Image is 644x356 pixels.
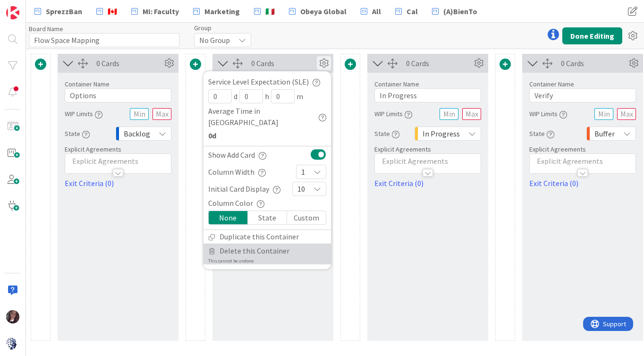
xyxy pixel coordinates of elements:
span: Marketing [204,6,240,17]
img: TD [6,310,19,323]
a: 🇮🇹 [248,3,280,20]
a: Exit Criteria (0) [65,178,171,189]
span: Buffer [594,127,615,140]
a: Delete this ContainerThis cannot be undone [203,244,331,264]
span: m [297,91,303,102]
button: Done Editing [562,27,622,44]
label: Container Name [374,80,419,88]
span: Explicit Agreements [529,145,586,153]
div: 0 Cards [561,58,627,69]
div: State [529,125,554,142]
a: Exit Criteria (0) [529,178,636,189]
span: 🇮🇹 [265,6,275,17]
input: Min [594,108,613,120]
span: In Progress [423,127,460,140]
span: No Group [199,34,230,47]
input: Max [617,108,636,120]
a: 🇨🇦 [91,3,123,20]
a: MI: Faculty [126,3,185,20]
div: Initial Card Display [208,183,280,195]
span: (A)BienTo [443,6,477,17]
span: Obeya Global [300,6,347,17]
span: h [265,91,269,102]
div: Column Color [208,197,326,209]
div: WIP Limits [529,105,567,122]
input: Max [462,108,481,120]
img: Visit kanbanzone.com [6,6,19,19]
span: Delete this Container [220,244,289,258]
div: WIP Limits [65,105,102,122]
div: State [65,125,90,142]
div: None [209,211,248,224]
a: Exit Criteria (0) [374,178,481,189]
input: Max [153,108,171,120]
div: 0 Cards [251,58,317,69]
label: Container Name [65,80,110,88]
a: (A)BienTo [426,3,483,20]
span: 10 [297,182,305,195]
span: Support [20,1,43,13]
div: WIP Limits [374,105,412,122]
a: Marketing [187,3,246,20]
div: Show Add Card [208,149,266,161]
span: MI: Faculty [143,6,179,17]
span: All [372,6,381,17]
div: This cannot be undone [208,258,254,264]
span: d [234,91,237,102]
div: State [248,211,287,224]
span: Explicit Agreements [65,145,121,153]
a: SprezzBan [29,3,88,20]
b: 0d [208,130,326,141]
input: Min [440,108,458,120]
span: 1 [301,165,305,178]
a: Obeya Global [283,3,352,20]
div: State [374,125,399,142]
a: All [355,3,387,20]
a: Cal [390,3,424,20]
div: Column Width [208,166,266,178]
span: Explicit Agreements [374,145,431,153]
div: Service Level Expectation (SLE) [208,76,326,87]
span: Backlog [124,127,150,140]
label: Board Name [29,25,63,33]
span: SprezzBan [46,6,82,17]
label: Container Name [529,80,574,88]
input: Add container name... [529,88,636,102]
img: avatar [6,337,19,350]
div: Average Time in [GEOGRAPHIC_DATA] [208,105,326,128]
input: Min [130,108,149,120]
div: 0 Cards [96,58,162,69]
input: Add container name... [65,88,171,102]
a: Duplicate this Container [203,230,331,244]
span: 🇨🇦 [108,6,117,17]
span: Cal [407,6,418,17]
div: Custom [287,211,326,224]
div: 0 Cards [406,58,472,69]
input: Add container name... [374,88,481,102]
span: Group [194,25,212,31]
